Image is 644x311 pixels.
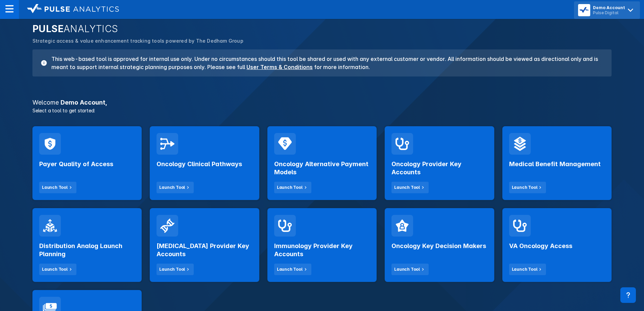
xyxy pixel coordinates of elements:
a: logo [19,4,119,15]
button: Launch Tool [39,264,76,275]
div: Pulse Digital [593,10,625,15]
h2: Oncology Key Decision Makers [391,242,486,250]
h2: VA Oncology Access [509,242,572,250]
div: Demo Account [593,5,625,10]
button: Launch Tool [274,182,311,193]
div: Launch Tool [159,266,185,272]
button: Launch Tool [157,182,194,193]
h3: Demo Account , [28,99,616,106]
h2: Oncology Provider Key Accounts [391,160,487,176]
div: Launch Tool [159,184,185,191]
div: Launch Tool [512,266,538,272]
a: VA Oncology AccessLaunch Tool [502,208,612,282]
a: Oncology Key Decision MakersLaunch Tool [385,208,494,282]
a: Payer Quality of AccessLaunch Tool [32,126,142,200]
a: [MEDICAL_DATA] Provider Key AccountsLaunch Tool [150,208,259,282]
p: Select a tool to get started: [28,107,616,114]
img: logo [27,4,119,14]
div: Launch Tool [394,184,420,191]
a: Oncology Clinical PathwaysLaunch Tool [150,126,259,200]
h2: Payer Quality of Access [39,160,113,168]
button: Launch Tool [39,182,76,193]
div: Launch Tool [277,184,303,191]
h2: [MEDICAL_DATA] Provider Key Accounts [157,242,252,258]
div: Launch Tool [394,266,420,272]
img: menu button [579,5,589,15]
h2: Immunology Provider Key Accounts [274,242,370,258]
h2: Distribution Analog Launch Planning [39,242,135,258]
h3: This web-based tool is approved for internal use only. Under no circumstances should this tool be... [47,55,603,71]
button: Launch Tool [157,264,194,275]
h2: Medical Benefit Management [509,160,601,168]
h2: Oncology Alternative Payment Models [274,160,370,176]
button: Launch Tool [509,182,546,193]
button: Launch Tool [391,264,429,275]
button: Launch Tool [391,182,429,193]
a: Oncology Provider Key AccountsLaunch Tool [385,126,494,200]
span: ANALYTICS [64,23,118,35]
a: Distribution Analog Launch PlanningLaunch Tool [32,208,142,282]
a: User Terms & Conditions [246,64,313,70]
span: Welcome [32,99,59,106]
div: Launch Tool [277,266,303,272]
img: menu--horizontal.svg [5,5,14,13]
a: Oncology Alternative Payment ModelsLaunch Tool [267,126,377,200]
h2: PULSE [32,23,612,35]
button: Launch Tool [274,264,311,275]
button: Launch Tool [509,264,546,275]
div: Launch Tool [42,184,68,191]
p: Strategic access & value enhancement tracking tools powered by The Dedham Group [32,37,612,45]
div: Launch Tool [42,266,68,272]
h2: Oncology Clinical Pathways [157,160,242,168]
div: Contact Support [620,287,636,303]
a: Immunology Provider Key AccountsLaunch Tool [267,208,377,282]
div: Launch Tool [512,184,538,191]
a: Medical Benefit ManagementLaunch Tool [502,126,612,200]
